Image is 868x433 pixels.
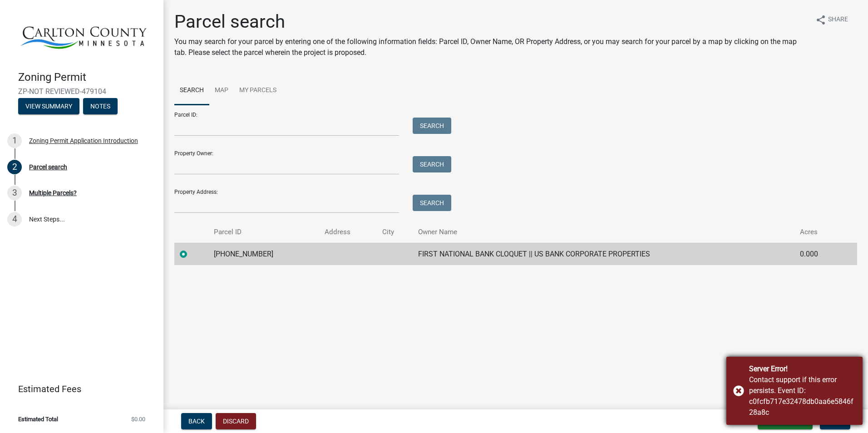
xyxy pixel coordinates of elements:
[413,243,794,265] td: FIRST NATIONAL BANK CLOQUET || US BANK CORPORATE PROPERTIES
[828,15,848,25] span: Share
[18,416,58,422] span: Estimated Total
[234,76,282,105] a: My Parcels
[29,164,67,170] div: Parcel search
[181,413,212,429] button: Back
[808,11,855,29] button: shareShare
[209,76,234,105] a: Map
[208,243,319,265] td: [PHONE_NUMBER]
[7,380,149,398] a: Estimated Fees
[377,221,413,243] th: City
[131,416,145,422] span: $0.00
[174,11,808,33] h1: Parcel search
[29,190,77,196] div: Multiple Parcels?
[7,186,22,200] div: 3
[216,413,256,429] button: Discard
[18,71,156,84] h4: Zoning Permit
[18,103,79,111] wm-modal-confirm: Summary
[815,15,826,25] i: share
[749,374,856,418] div: Contact support if this error persists. Event ID: c0fcfb717e32478db0aa6e5846f28a8c
[83,103,118,111] wm-modal-confirm: Notes
[83,98,118,114] button: Notes
[18,98,79,114] button: View Summary
[794,221,840,243] th: Acres
[413,221,794,243] th: Owner Name
[413,118,451,134] button: Search
[413,195,451,211] button: Search
[319,221,377,243] th: Address
[7,212,22,226] div: 4
[29,138,138,144] div: Zoning Permit Application Introduction
[7,133,22,148] div: 1
[413,156,451,172] button: Search
[174,76,209,105] a: Search
[174,36,808,58] p: You may search for your parcel by entering one of the following information fields: Parcel ID, Ow...
[18,10,149,61] img: Carlton County, Minnesota
[208,221,319,243] th: Parcel ID
[188,418,205,425] span: Back
[794,243,840,265] td: 0.000
[7,160,22,174] div: 2
[18,87,145,96] span: ZP-NOT REVIEWED-479104
[749,364,856,374] div: Server Error!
